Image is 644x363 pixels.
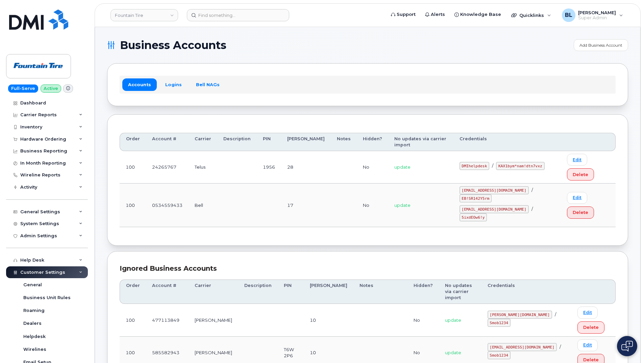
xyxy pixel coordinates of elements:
td: No [357,151,388,184]
code: DMIhelpdesk [460,162,490,170]
img: Open chat [621,341,633,352]
th: Account # [146,280,189,304]
a: Edit [567,192,587,204]
th: Notes [331,133,357,151]
th: Description [217,133,257,151]
th: Credentials [481,280,571,304]
td: 100 [120,151,146,184]
td: 10 [304,304,353,336]
td: 1956 [257,151,281,184]
span: update [445,350,461,355]
a: Edit [567,154,587,166]
span: / [492,163,493,168]
code: 5ixdEOw6!y [460,213,487,221]
td: No [357,184,388,227]
th: Carrier [189,133,217,151]
span: update [394,202,411,208]
span: Business Accounts [120,40,226,50]
th: Carrier [189,280,238,304]
span: / [555,312,556,317]
td: 28 [281,151,331,184]
a: Add Business Account [574,39,628,51]
th: Account # [146,133,189,151]
code: EB!SR142Y5rm [460,194,492,202]
th: PIN [257,133,281,151]
div: Ignored Business Accounts [120,264,616,273]
td: 100 [120,304,146,336]
code: KAX1bym*nam!dtn7vxz [496,162,544,170]
button: Delete [577,321,604,334]
span: update [394,164,411,170]
span: / [531,206,533,212]
th: Hidden? [357,133,388,151]
span: Delete [583,324,599,331]
td: [PERSON_NAME] [189,304,238,336]
td: 100 [120,184,146,227]
th: Description [238,280,278,304]
button: Delete [567,207,594,219]
code: [EMAIL_ADDRESS][DOMAIN_NAME] [460,205,529,213]
a: Edit [577,339,598,351]
code: Smob1234 [488,351,511,359]
td: No [407,304,439,336]
th: Order [120,133,146,151]
a: Logins [159,78,188,91]
td: Bell [189,184,217,227]
span: update [445,317,461,323]
td: 24265767 [146,151,189,184]
th: Hidden? [407,280,439,304]
th: [PERSON_NAME] [281,133,331,151]
span: Delete [573,209,588,216]
th: PIN [278,280,304,304]
span: / [560,344,561,349]
th: No updates via carrier import [388,133,453,151]
span: Delete [583,357,599,363]
th: Notes [353,280,407,304]
th: No updates via carrier import [439,280,481,304]
th: Order [120,280,146,304]
td: 0534559433 [146,184,189,227]
td: 477113849 [146,304,189,336]
span: / [531,187,533,193]
a: Bell NAGs [190,78,225,91]
code: [EMAIL_ADDRESS][DOMAIN_NAME] [488,343,557,351]
td: 17 [281,184,331,227]
code: [EMAIL_ADDRESS][DOMAIN_NAME] [460,186,529,194]
a: Accounts [122,78,157,91]
th: [PERSON_NAME] [304,280,353,304]
th: Credentials [453,133,561,151]
span: Delete [573,171,588,178]
code: Smob1234 [488,319,511,327]
code: [PERSON_NAME][DOMAIN_NAME] [488,311,552,319]
button: Delete [567,168,594,180]
a: Edit [577,307,598,318]
td: Telus [189,151,217,184]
